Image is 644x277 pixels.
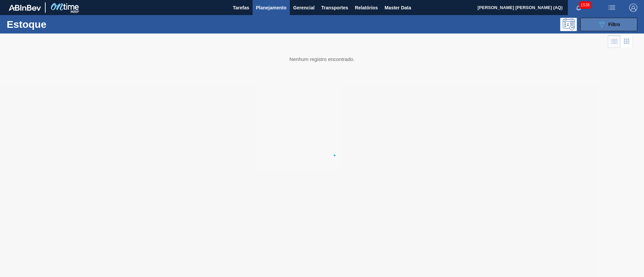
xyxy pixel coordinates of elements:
img: userActions [608,4,616,12]
img: Logout [629,4,637,12]
button: Notificações [568,3,589,12]
span: Transportes [321,4,348,12]
h1: Estoque [7,20,107,28]
div: Pogramando: nenhum usuário selecionado [560,18,577,31]
span: Filtro [608,22,620,27]
span: Tarefas [233,4,249,12]
span: Relatórios [355,4,378,12]
span: Planejamento [256,4,286,12]
img: TNhmsLtSVTkK8tSr43FrP2fwEKptu5GPRR3wAAAABJRU5ErkJggg== [9,5,41,11]
button: Filtro [580,18,637,31]
span: Master Data [384,4,411,12]
span: 1538 [579,1,591,9]
span: Gerencial [293,4,315,12]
